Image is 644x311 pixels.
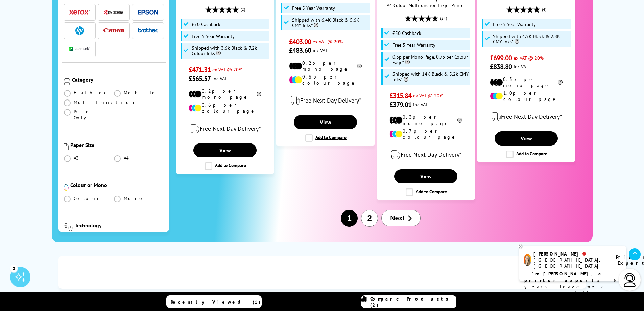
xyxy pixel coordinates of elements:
[75,222,164,229] div: Technology
[192,45,268,56] span: Shipped with 3.6k Black & 7.2k Colour Inks
[493,22,536,27] span: Free 5 Year Warranty
[394,169,457,183] a: View
[490,53,512,62] span: £699.00
[101,26,126,35] button: Canon
[72,76,164,83] div: Category
[406,188,447,196] label: Add to Compare
[74,99,137,105] span: Multifunction
[292,17,368,28] span: Shipped with 6.4K Black & 5.6K CMY Inks*
[205,162,246,170] label: Add to Compare
[289,46,311,55] span: £483.60
[389,91,411,100] span: £315.84
[74,90,109,96] span: Flatbed
[103,28,124,33] img: Canon
[103,10,124,15] img: Kyocera
[533,251,607,257] div: [PERSON_NAME]
[313,47,328,53] span: inc VAT
[361,210,378,227] button: 2
[70,141,164,148] div: Paper Size
[392,54,469,65] span: 0.3p per Mono Page, 0.7p per Colour Page*
[101,8,126,17] button: Kyocera
[514,54,544,61] span: ex VAT @ 20%
[75,26,84,35] img: HP
[212,75,227,82] span: inc VAT
[189,102,261,114] li: 0.6p per colour page
[392,42,435,48] span: Free 5 Year Warranty
[138,28,158,33] img: Brother
[506,151,547,158] label: Add to Compare
[67,8,92,17] button: Xerox
[189,88,261,100] li: 0.2p per mono page
[64,78,70,85] img: Category
[413,101,428,108] span: inc VAT
[440,12,447,25] span: (24)
[193,143,256,157] a: View
[294,115,357,129] a: View
[389,114,462,126] li: 0.3p per mono page
[380,2,471,8] span: A4 Colour Multifunction Inkjet Printer
[495,131,557,146] a: View
[289,74,362,86] li: 0.6p per colour page
[212,66,242,73] span: ex VAT @ 20%
[67,26,92,35] button: HP
[138,10,158,15] img: Epson
[361,295,456,308] a: Compare Products (2)
[381,210,421,226] button: Next
[514,63,528,70] span: inc VAT
[64,223,73,231] img: Technology
[241,3,245,16] span: (2)
[136,26,160,35] button: Brother
[380,145,471,164] div: modal_delivery
[392,71,469,82] span: Shipped with 14K Black & 5.2k CMY Inks*
[493,34,569,44] span: Shipped with 4.5K Black & 2.8K CMY Inks*
[389,100,411,109] span: £379.01
[192,22,220,27] span: £70 Cashback
[180,119,270,138] div: modal_delivery
[413,92,443,99] span: ex VAT @ 20%
[69,47,90,51] img: Lexmark
[189,74,211,83] span: £565.57
[70,182,164,188] div: Colour or Mono
[305,134,347,142] label: Add to Compare
[392,30,421,36] span: £50 Cashback
[490,90,563,102] li: 1.0p per colour page
[67,44,92,53] button: Lexmark
[74,109,114,121] span: Print Only
[623,273,637,287] img: user-headset-light.svg
[490,62,512,71] span: £838.80
[289,60,362,72] li: 0.2p per mono page
[390,214,405,222] span: Next
[292,5,335,11] span: Free 5 Year Warranty
[533,257,607,269] div: [GEOGRAPHIC_DATA], [GEOGRAPHIC_DATA]
[524,271,603,283] b: I'm [PERSON_NAME], a printer expert
[10,265,18,272] div: 3
[313,38,343,45] span: ex VAT @ 20%
[524,254,531,266] img: amy-livechat.png
[481,107,572,126] div: modal_delivery
[124,155,130,161] span: A4
[389,128,462,140] li: 0.7p per colour page
[69,10,90,15] img: Xerox
[280,91,371,110] div: modal_delivery
[490,76,563,88] li: 0.3p per mono page
[124,90,157,96] span: Mobile
[524,271,621,303] p: of 8 years! Leave me a message and I'll respond ASAP
[64,143,69,150] img: Paper Size
[289,37,311,46] span: £403.00
[74,195,102,201] span: Colour
[124,195,146,201] span: Mono
[74,155,80,161] span: A3
[192,34,235,39] span: Free 5 Year Warranty
[189,65,211,74] span: £471.31
[64,184,69,191] img: Colour or Mono
[370,296,456,308] span: Compare Products (2)
[166,295,262,308] a: Recently Viewed (1)
[542,3,546,16] span: (4)
[171,299,261,305] span: Recently Viewed (1)
[136,8,160,17] button: Epson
